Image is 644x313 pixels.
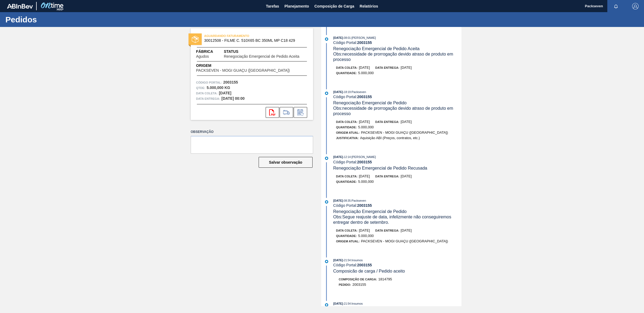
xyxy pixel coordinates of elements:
[336,66,358,69] span: Data coleta:
[207,85,230,90] strong: 5.000,000 KG
[343,199,351,202] span: - 08:35
[357,263,372,267] strong: 2003155
[336,71,357,75] span: Quantidade :
[333,90,343,94] span: [DATE]
[361,239,448,243] span: PACKSEVEN - MOGI GUAÇU ([GEOGRAPHIC_DATA])
[325,303,328,307] img: atual
[325,92,328,95] img: atual
[343,259,351,262] span: - 21:54
[325,37,328,41] img: atual
[401,66,412,70] span: [DATE]
[333,160,461,164] div: Código Portal:
[401,174,412,178] span: [DATE]
[339,283,351,286] span: Pedido :
[219,91,231,95] strong: [DATE]
[358,180,374,184] span: 5.000,000
[333,259,343,262] span: [DATE]
[343,156,351,159] span: - 12:14
[358,234,374,238] span: 5.000,000
[196,80,222,85] span: Código Portal:
[196,85,205,91] span: Qtde :
[351,36,376,39] span: : [PERSON_NAME]
[314,3,354,9] span: Composição de Carga
[357,203,372,208] strong: 2003155
[375,66,399,69] span: Data entrega:
[191,128,313,136] label: Observação
[343,302,351,305] span: - 21:54
[204,39,302,43] span: 30012508 - FILME C. 510X65 BC 350ML MP C18 429
[632,3,639,9] img: Logout
[361,130,448,135] span: PACKSEVEN - MOGI GUAÇU ([GEOGRAPHIC_DATA])
[357,40,372,45] strong: 2003155
[325,260,328,263] img: atual
[196,68,290,73] span: PACKSEVEN - MOGI GUAÇU ([GEOGRAPHIC_DATA])
[357,95,372,99] strong: 2003155
[359,228,370,232] span: [DATE]
[401,228,412,232] span: [DATE]
[351,155,376,159] span: : [PERSON_NAME]
[375,229,399,232] span: Data entrega:
[359,120,370,124] span: [DATE]
[7,4,33,9] img: TNhmsLtSVTkK8tSr43FrP2fwEKptu5GPRR3wAAAABJRU5ErkJggg==
[333,263,461,267] div: Código Portal:
[339,278,377,281] span: Composição de Carga :
[223,80,238,84] strong: 2003155
[333,209,407,214] span: Renegociação Emergencial de Pedido
[401,120,412,124] span: [DATE]
[360,3,378,9] span: Relatórios
[333,215,453,225] span: Obs: Segue reajuste de data, infelizmente não conseguiremos entregar dentro de setembro.
[221,96,245,101] strong: [DATE] 00:00
[351,302,363,305] span: : Insumos
[336,175,358,178] span: Data coleta:
[196,54,209,59] span: Agudos
[333,40,461,45] div: Código Portal:
[333,199,343,202] span: [DATE]
[333,101,407,105] span: Renegociação Emergencial de Pedido
[336,136,359,140] span: Justificativa:
[333,106,454,116] span: Obs: necessidade de prorrogação devido atraso de produto em processo
[358,71,374,75] span: 5.000,000
[607,2,625,10] button: Notificações
[196,91,218,96] span: Data coleta:
[325,200,328,204] img: atual
[336,180,357,183] span: Quantidade :
[294,107,307,118] div: Informar alteração no pedido
[336,240,359,243] span: Origem Atual:
[196,96,220,101] span: Data entrega:
[224,49,308,54] span: Status
[266,107,279,118] div: Abrir arquivo PDF
[259,157,313,168] button: Salvar observação
[280,107,293,118] div: Ir para Composição de Carga
[333,95,461,99] div: Código Portal:
[359,174,370,178] span: [DATE]
[285,3,309,9] span: Planejamento
[333,166,427,170] span: Renegociação Emergencial de Pedido Recusada
[196,63,305,68] span: Origem
[333,302,343,305] span: [DATE]
[333,203,461,208] div: Código Portal:
[336,131,359,134] span: Origem Atual:
[375,120,399,123] span: Data entrega:
[360,136,420,140] span: Aquisição ABI (Preços, contratos, etc.)
[196,49,224,54] span: Fábrica
[358,125,374,129] span: 5.000,000
[336,126,357,129] span: Quantidade :
[359,66,370,70] span: [DATE]
[192,36,199,43] img: status
[333,36,343,39] span: [DATE]
[351,199,366,202] span: : Packseven
[336,120,358,123] span: Data coleta:
[352,283,366,287] span: 2003155
[333,46,420,51] span: Renegociação Emergencial de Pedido Aceita
[336,234,357,238] span: Quantidade :
[343,36,351,39] span: - 08:01
[325,157,328,160] img: atual
[5,16,101,23] h1: Pedidos
[336,229,358,232] span: Data coleta:
[333,52,454,62] span: Obs: necessidade de prorrogação devido atraso de produto em processo
[343,91,351,94] span: - 18:19
[378,277,392,281] span: 1814795
[224,54,299,59] span: Renegociação Emergencial de Pedido Aceita
[333,269,405,273] span: Composicão de carga / Pedido aceito
[204,33,280,39] span: AGUARDANDO FATURAMENTO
